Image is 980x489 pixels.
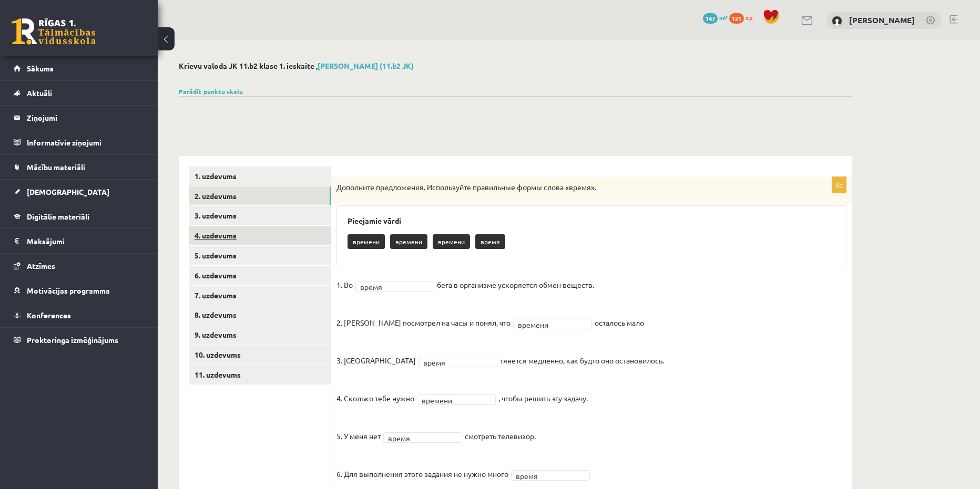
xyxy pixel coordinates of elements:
span: Proktoringa izmēģinājums [27,335,118,345]
p: времени [348,234,385,249]
a: Sākums [14,56,145,80]
a: 6. uzdevums [189,266,331,285]
span: время [516,471,576,481]
fieldset: бега в организме ускоряется обмен веществ. осталось мало тянется медленно, как будто оно останови... [336,277,846,488]
a: время [511,470,590,481]
span: Aktuāli [27,88,52,98]
a: 8. uzdevums [189,305,331,325]
a: Motivācijas programma [14,278,145,303]
span: время [388,433,448,443]
a: [PERSON_NAME] [849,15,915,25]
a: время [355,281,434,292]
p: 1. Во [336,277,353,293]
a: 10. uzdevums [189,345,331,365]
legend: Ziņojumi [27,106,145,130]
span: времени [518,319,578,330]
a: Parādīt punktu skalu [179,87,243,96]
a: Konferences [14,303,145,327]
span: Digitālie materiāli [27,212,89,221]
a: Maksājumi [14,229,145,253]
a: 2. uzdevums [189,186,331,206]
span: Motivācijas programma [27,286,110,295]
span: Mācību materiāli [27,162,85,172]
h2: Krievu valoda JK 11.b2 klase 1. ieskaite , [179,61,852,70]
span: 121 [729,13,744,24]
p: 6p [832,176,846,193]
a: [PERSON_NAME] (11.b2 JK) [318,61,414,70]
p: 5. У меня нет [336,412,381,444]
a: времени [513,319,592,329]
span: времени [422,395,482,405]
span: Konferences [27,310,71,320]
a: Mācību materiāli [14,155,145,179]
p: времени [433,234,470,249]
p: 6. Для выполнения этого задания не нужно много [336,450,508,482]
img: Kristiāna Ozola [832,16,842,26]
a: 11. uzdevums [189,365,331,384]
span: Atzīmes [27,261,55,270]
a: Ziņojumi [14,106,145,130]
legend: Informatīvie ziņojumi [27,130,145,154]
a: Rīgas 1. Tālmācības vidusskola [12,18,96,45]
a: 9. uzdevums [189,325,331,345]
a: Proktoringa izmēģinājums [14,328,145,352]
a: 4. uzdevums [189,226,331,245]
a: [DEMOGRAPHIC_DATA] [14,180,145,204]
h3: Pieejamie vārdi [348,216,835,225]
a: время [418,357,497,367]
a: 1. uzdevums [189,167,331,186]
a: 121 xp [729,13,758,22]
legend: Maksājumi [27,229,145,253]
a: Informatīvie ziņojumi [14,130,145,154]
a: время [383,432,462,443]
a: 3. uzdevums [189,206,331,225]
span: mP [719,13,728,22]
span: xp [746,13,752,22]
span: время [360,282,420,292]
p: 4. Сколько тебе нужно [336,374,414,406]
span: Sākums [27,64,54,73]
p: 2. [PERSON_NAME] посмотрел на часы и понял, что [336,299,511,330]
span: [DEMOGRAPHIC_DATA] [27,187,109,196]
p: Дополните предложения. Используйте правильные формы слова «время». [336,182,794,193]
a: Digitālie materiāli [14,204,145,228]
p: время [475,234,505,249]
a: 5. uzdevums [189,246,331,265]
a: Atzīmes [14,254,145,278]
span: 147 [703,13,718,24]
a: Aktuāli [14,81,145,105]
p: 3. [GEOGRAPHIC_DATA] [336,337,416,368]
a: 147 mP [703,13,728,22]
p: времени [390,234,427,249]
a: времени [417,394,496,405]
a: 7. uzdevums [189,286,331,305]
span: время [423,357,483,368]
